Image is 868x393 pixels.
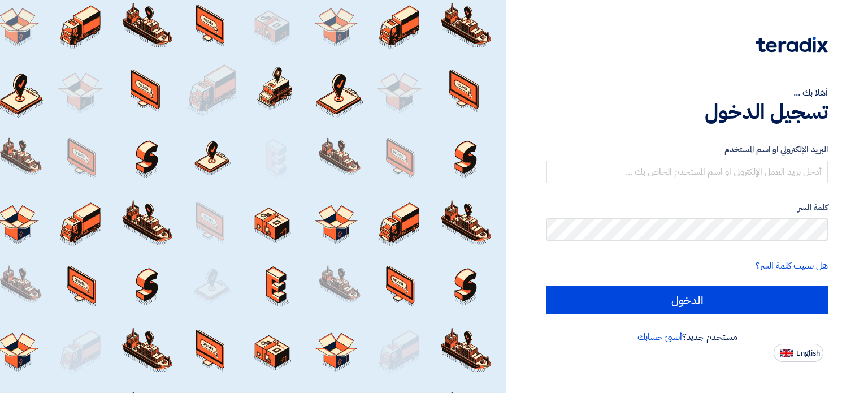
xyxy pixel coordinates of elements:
[546,330,828,344] div: مستخدم جديد؟
[780,349,793,357] img: en-US.png
[546,86,828,100] div: أهلا بك ...
[774,344,823,362] button: English
[546,161,828,183] input: أدخل بريد العمل الإلكتروني او اسم المستخدم الخاص بك ...
[756,37,828,53] img: Teradix logo
[796,349,820,357] span: English
[546,100,828,124] h1: تسجيل الدخول
[546,143,828,156] label: البريد الإلكتروني او اسم المستخدم
[637,330,682,344] a: أنشئ حسابك
[546,201,828,214] label: كلمة السر
[756,259,828,273] a: هل نسيت كلمة السر؟
[546,286,828,314] input: الدخول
